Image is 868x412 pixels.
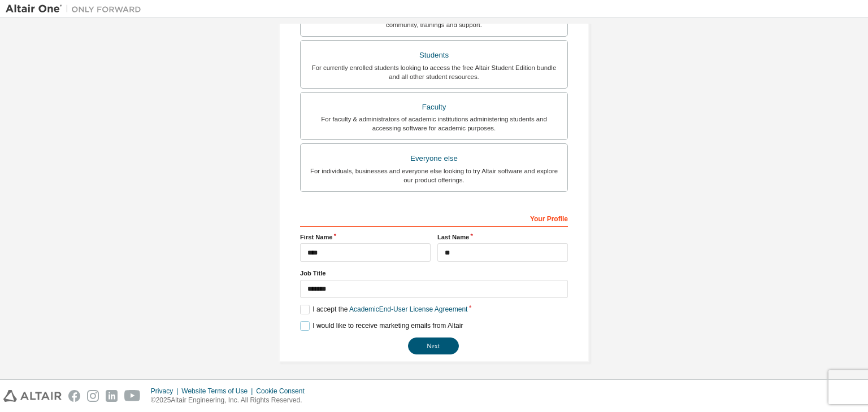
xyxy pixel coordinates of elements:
[6,3,147,15] img: Altair One
[124,390,141,402] img: youtube.svg
[300,305,467,314] label: I accept the
[307,115,561,133] div: For faculty & administrators of academic institutions administering students and accessing softwa...
[300,321,463,331] label: I would like to receive marketing emails from Altair
[349,305,467,313] a: Academic End-User License Agreement
[300,233,431,242] label: First Name
[68,390,80,402] img: facebook.svg
[151,387,181,396] div: Privacy
[300,269,568,278] label: Job Title
[307,151,561,166] div: Everyone else
[106,390,118,402] img: linkedin.svg
[307,166,561,185] div: For individuals, businesses and everyone else looking to try Altair software and explore our prod...
[151,396,311,405] p: © 2025 Altair Engineering, Inc. All Rights Reserved.
[437,233,568,242] label: Last Name
[3,390,62,402] img: altair_logo.svg
[256,387,311,396] div: Cookie Consent
[307,99,561,115] div: Faculty
[307,47,561,63] div: Students
[408,338,459,354] button: Next
[87,390,99,402] img: instagram.svg
[300,209,568,227] div: Your Profile
[181,387,256,396] div: Website Terms of Use
[307,63,561,81] div: For currently enrolled students looking to access the free Altair Student Edition bundle and all ...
